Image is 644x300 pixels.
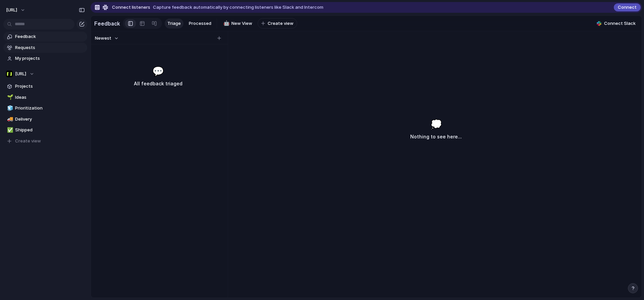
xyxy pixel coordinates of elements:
[3,5,29,15] button: [URL]
[3,92,87,102] a: 🌱Ideas
[15,44,85,51] span: Requests
[6,94,13,101] button: 🌱
[15,116,85,123] span: Delivery
[165,18,183,29] a: Triage
[7,115,12,123] div: 🚚
[7,93,12,101] div: 🌱
[268,20,293,27] span: Create view
[6,7,17,13] span: [URL]
[6,105,13,112] button: 🧊
[222,20,229,27] button: 🤖
[112,4,150,11] span: Connect listeners
[153,4,323,11] span: Capture feedback automatically by connecting listeners like Slack and Intercom
[167,20,181,27] span: Triage
[6,127,13,133] button: ✅
[3,125,87,135] a: ✅Shipped
[231,20,252,27] span: New View
[618,4,637,11] span: Connect
[3,114,87,124] a: 🚚Delivery
[7,126,12,134] div: ✅
[3,136,87,146] button: Create view
[15,105,85,112] span: Prioritization
[410,133,462,141] h3: Nothing to see here...
[604,20,636,27] span: Connect Slack
[223,19,228,27] div: 🤖
[15,55,85,62] span: My projects
[258,18,297,29] button: Create view
[3,81,87,91] a: Projects
[3,103,87,113] a: 🧊Prioritization
[107,80,209,88] h3: All feedback triaged
[3,69,87,79] button: [URL]
[94,34,120,43] button: Newest
[15,33,85,40] span: Feedback
[15,71,26,77] span: [URL]
[15,94,85,101] span: Ideas
[152,64,164,78] span: 💬
[95,35,111,42] span: Newest
[3,43,87,53] a: Requests
[220,18,255,29] a: 🤖New View
[614,3,641,11] button: Connect
[189,20,211,27] span: Processed
[15,127,85,133] span: Shipped
[3,53,87,63] a: My projects
[15,83,85,90] span: Projects
[430,117,442,131] span: 💭
[7,104,12,112] div: 🧊
[594,18,638,29] button: Connect Slack
[94,19,120,28] h2: Feedback
[186,18,214,29] a: Processed
[15,138,41,144] span: Create view
[3,32,87,42] a: Feedback
[6,116,13,123] button: 🚚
